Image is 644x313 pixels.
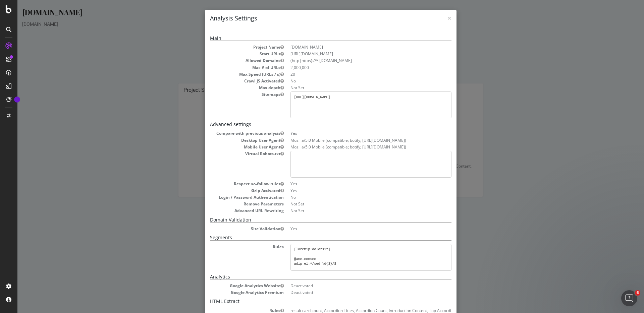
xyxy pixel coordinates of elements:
[193,137,266,143] dt: Desktop User Agent
[273,208,434,213] dd: Not Set
[621,290,637,306] iframe: Intercom live chat
[193,290,266,295] dt: Google Analytics Premium
[273,51,434,57] dd: [URL][DOMAIN_NAME]
[193,144,266,150] dt: Mobile User Agent
[273,71,434,77] dd: 20
[193,188,266,193] dt: Gzip Activated
[193,36,434,41] h5: Main
[273,144,434,150] dd: Mozilla/5.0 Mobile (compatible; botify; [URL][DOMAIN_NAME])
[193,71,266,77] dt: Max Speed (URLs / s)
[273,44,434,50] dd: [DOMAIN_NAME]
[273,290,434,295] dd: Deactivated
[273,283,434,289] dd: Deactivated
[193,58,266,63] dt: Allowed Domains
[193,274,434,279] h5: Analytics
[193,244,266,250] dt: Rules
[193,299,434,304] h5: HTML Extract
[273,194,434,200] dd: No
[193,51,266,57] dt: Start URLs
[273,137,434,143] dd: Mozilla/5.0 Mobile (compatible; botify; [URL][DOMAIN_NAME])
[273,65,434,70] dd: 2,000,000
[193,14,434,23] h4: Analysis Settings
[193,91,266,97] dt: Sitemaps
[193,78,266,84] dt: Crawl JS Activated
[193,217,434,223] h5: Domain Validation
[193,65,266,70] dt: Max # of URLs
[273,226,434,232] dd: Yes
[193,181,266,187] dt: Respect no-follow rules
[273,244,434,271] pre: [loremip:dolorsit] @ame-consec adip el:^/sed-\d{3}/$ @Eius/Temporinci utla etdo.magnaa.en.ad mini...
[273,85,434,90] dd: Not Set
[273,91,434,118] pre: [URL][DOMAIN_NAME]
[193,85,266,90] dt: Max depth
[273,78,434,84] dd: No
[193,235,434,240] h5: Segments
[273,181,434,187] dd: Yes
[273,188,434,193] dd: Yes
[430,13,434,23] span: ×
[273,130,434,136] dd: Yes
[193,283,266,289] dt: Google Analytics Website
[193,226,266,232] dt: Site Validation
[14,97,20,103] div: Tooltip anchor
[193,194,266,200] dt: Login / Password Authentication
[273,58,434,63] li: (http|https)://*.[DOMAIN_NAME]
[193,201,266,207] dt: Remove Parameters
[193,122,434,127] h5: Advanced settings
[193,44,266,50] dt: Project Name
[193,151,266,156] dt: Virtual Robots.txt
[193,208,266,213] dt: Advanced URL Rewriting
[193,130,266,136] dt: Compare with previous analysis
[273,201,434,207] dd: Not Set
[635,290,640,296] span: 6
